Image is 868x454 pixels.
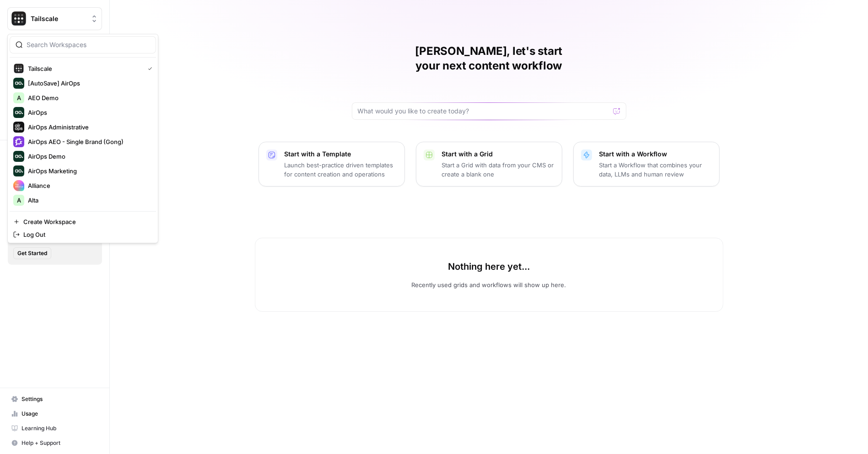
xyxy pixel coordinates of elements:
span: Help + Support [22,439,98,447]
span: Learning Hub [22,424,98,433]
p: Nothing here yet... [448,260,530,273]
span: AirOps Administrative [28,123,149,132]
span: Alta [28,196,149,205]
img: Tailscale Logo [13,63,24,74]
a: Settings [7,392,102,406]
span: AirOps Marketing [28,166,149,176]
span: Log Out [23,230,149,239]
img: AirOps Administrative Logo [13,122,24,133]
span: A [17,93,21,102]
input: Search Workspaces [27,40,150,49]
button: Workspace: Tailscale [7,7,102,30]
span: Usage [22,410,98,418]
img: AirOps Marketing Logo [13,166,24,176]
p: Recently used grids and workflows will show up here. [412,280,566,289]
span: AEO Demo [28,93,149,102]
img: [AutoSave] AirOps Logo [13,78,24,89]
p: Start a Grid with data from your CMS or create a blank one [442,160,555,179]
span: [AutoSave] AirOps [28,79,149,88]
p: Start with a Grid [442,150,555,159]
img: Tailscale Logo [11,11,27,27]
a: Log Out [10,228,156,241]
button: Help + Support [7,436,102,450]
a: Usage [7,406,102,421]
input: What would you like to create today? [358,107,609,116]
p: Start with a Template [285,150,397,159]
a: Create Workspace [10,215,156,228]
p: Launch best-practice driven templates for content creation and operations [285,160,397,179]
span: Settings [22,395,98,403]
span: A [17,196,21,205]
button: Get Started [13,247,51,259]
img: AirOps Demo Logo [13,151,24,162]
span: AirOps AEO - Single Brand (Gong) [28,137,149,146]
h1: [PERSON_NAME], let's start your next content workflow [352,44,626,73]
span: Get Started [17,249,47,257]
img: AirOps Logo [13,107,24,118]
img: AirOps AEO - Single Brand (Gong) Logo [13,136,24,147]
p: Start with a Workflow [599,150,712,159]
span: Tailscale [28,64,140,73]
p: Start a Workflow that combines your data, LLMs and human review [599,160,712,179]
span: Tailscale [31,14,86,23]
div: Workspace: Tailscale [7,34,158,243]
a: Learning Hub [7,421,102,436]
img: Alliance Logo [13,180,24,191]
button: Start with a TemplateLaunch best-practice driven templates for content creation and operations [259,142,405,187]
button: Start with a GridStart a Grid with data from your CMS or create a blank one [416,142,562,187]
span: AirOps [28,108,149,117]
span: Alliance [28,181,149,190]
button: Start with a WorkflowStart a Workflow that combines your data, LLMs and human review [573,142,720,187]
span: Create Workspace [23,217,149,226]
span: AirOps Demo [28,152,149,161]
